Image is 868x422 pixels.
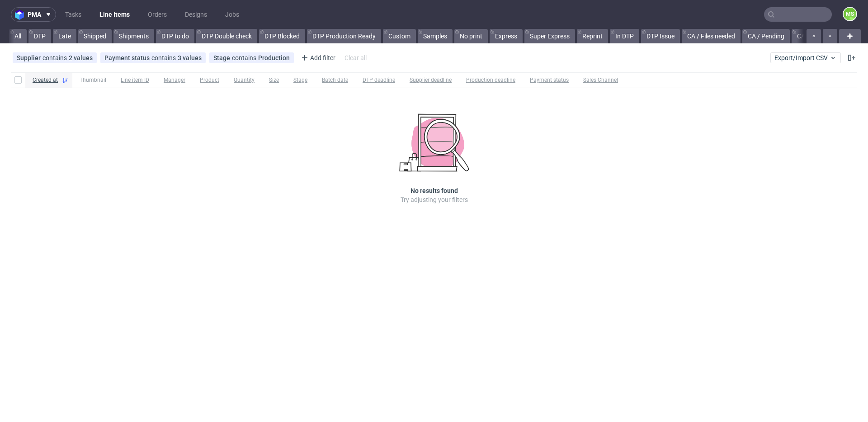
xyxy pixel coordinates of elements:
[418,29,453,43] a: Samples
[454,29,488,43] a: No print
[610,29,639,43] a: In DTP
[69,54,93,61] div: 2 values
[682,29,741,43] a: CA / Files needed
[104,54,151,61] span: Payment status
[293,76,307,84] span: Stage
[28,11,41,18] span: pma
[213,54,232,61] span: Stage
[80,76,106,84] span: Thumbnail
[583,76,618,84] span: Sales Channel
[297,51,337,65] div: Add filter
[792,29,840,43] a: CA / Rejected
[307,29,381,43] a: DTP Production Ready
[142,7,172,22] a: Orders
[78,29,112,43] a: Shipped
[11,7,56,22] button: pma
[490,29,523,43] a: Express
[94,7,135,22] a: Line Items
[53,29,76,43] a: Late
[410,76,452,84] span: Supplier deadline
[742,29,790,43] a: CA / Pending
[577,29,608,43] a: Reprint
[220,7,245,22] a: Jobs
[410,186,458,195] h3: No results found
[641,29,680,43] a: DTP Issue
[343,52,368,64] div: Clear all
[42,54,69,61] span: contains
[178,54,202,61] div: 3 values
[524,29,575,43] a: Super Express
[383,29,416,43] a: Custom
[844,8,856,20] figcaption: MS
[774,54,837,61] span: Export/Import CSV
[232,54,258,61] span: contains
[164,76,185,84] span: Manager
[196,29,257,43] a: DTP Double check
[9,29,27,43] a: All
[200,76,219,84] span: Product
[151,54,178,61] span: contains
[466,76,515,84] span: Production deadline
[258,54,290,61] div: Production
[113,29,154,43] a: Shipments
[60,7,87,22] a: Tasks
[179,7,212,22] a: Designs
[28,29,51,43] a: DTP
[259,29,305,43] a: DTP Blocked
[269,76,279,84] span: Size
[363,76,395,84] span: DTP deadline
[156,29,194,43] a: DTP to do
[322,76,348,84] span: Batch date
[530,76,569,84] span: Payment status
[401,195,468,204] p: Try adjusting your filters
[234,76,255,84] span: Quantity
[770,52,841,63] button: Export/Import CSV
[33,76,58,84] span: Created at
[17,54,42,61] span: Supplier
[121,76,149,84] span: Line item ID
[15,9,28,20] img: logo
